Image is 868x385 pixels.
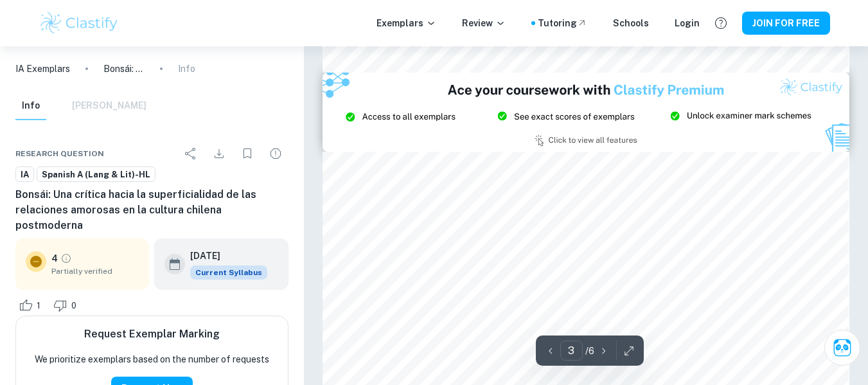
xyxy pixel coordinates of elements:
button: JOIN FOR FREE [742,12,830,35]
button: Info [15,92,46,120]
p: Review [462,16,506,30]
img: Clastify logo [39,10,120,36]
a: IA Exemplars [15,62,70,76]
p: 4 [51,251,58,265]
div: Download [206,141,232,166]
span: IA [16,168,33,181]
div: Bookmark [235,141,260,166]
a: Tutoring [538,16,587,30]
p: Bonsái: Una crítica hacia la superficialidad de las relaciones amorosas en la cultura chilena pos... [103,62,145,76]
a: Login [675,16,700,30]
h6: Request Exemplar Marking [84,327,220,342]
div: This exemplar is based on the current syllabus. Feel free to refer to it for inspiration/ideas wh... [190,265,267,280]
div: Like [15,295,48,316]
div: Dislike [50,295,84,316]
p: We prioritize exemplars based on the number of requests [35,352,269,366]
h6: [DATE] [190,249,257,263]
span: Spanish A (Lang & Lit)-HL [37,168,155,181]
a: Grade partially verified [60,253,72,264]
img: Ad [323,73,849,152]
span: 0 [64,300,84,312]
p: / 6 [585,344,594,358]
a: Spanish A (Lang & Lit)-HL [37,166,155,183]
span: Research question [15,148,104,159]
div: Share [178,141,204,166]
button: Help and Feedback [710,12,732,34]
span: Partially verified [51,265,139,277]
span: 1 [30,300,48,312]
h6: Bonsái: Una crítica hacia la superficialidad de las relaciones amorosas en la cultura chilena pos... [15,187,288,233]
a: IA [15,166,34,183]
a: Schools [613,16,649,30]
div: Report issue [263,141,288,166]
span: Current Syllabus [190,265,267,280]
button: Ask Clai [824,330,860,366]
p: Exemplars [376,16,436,30]
p: Info [178,62,195,76]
